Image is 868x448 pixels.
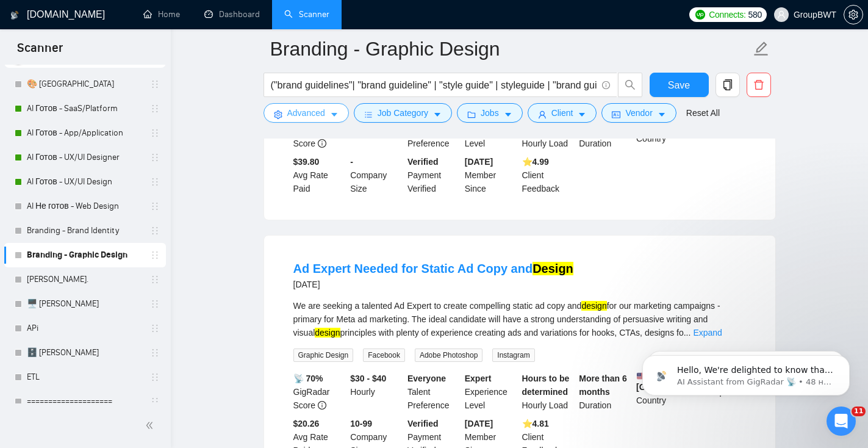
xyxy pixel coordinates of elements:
[363,349,405,362] span: Facebook
[150,153,160,162] span: holder
[709,8,745,21] span: Connects:
[520,155,577,195] div: Client Feedback
[287,106,325,120] span: Advanced
[618,73,642,97] button: search
[27,170,143,194] a: AI Готов - UX/UI Design
[27,121,143,145] a: AI Готов - App/Application
[407,419,439,428] b: Verified
[318,401,326,410] span: info-circle
[150,104,160,114] span: holder
[350,157,353,167] b: -
[533,262,573,275] mark: Design
[716,73,740,97] button: copy
[24,107,220,149] p: Чем мы можем помочь?
[13,182,231,228] div: Profile image for DimaБудь ласка 🙌 Перерпошуємо за очікування 🙏 ​ Основні деталі мали би всі підт...
[150,128,160,138] span: holder
[27,243,143,267] a: Branding - Graphic Design
[407,374,446,383] b: Everyone
[844,10,863,20] a: setting
[364,110,373,119] span: bars
[7,39,73,65] span: Scanner
[492,349,534,362] span: Instagram
[462,372,520,412] div: Experience Level
[293,157,320,167] b: $39.80
[150,348,160,358] span: holder
[84,366,99,375] span: Чат
[293,277,573,292] div: [DATE]
[54,205,125,218] div: [PERSON_NAME]
[25,245,204,258] div: Отправить сообщение
[695,10,705,20] img: upwork-logo.png
[27,316,143,341] a: APi
[27,219,143,243] a: Branding - Brand Identity
[415,349,482,362] span: Adobe Photoshop
[405,155,462,195] div: Payment Verified
[465,157,493,167] b: [DATE]
[150,323,160,333] span: holder
[318,139,326,148] span: info-circle
[612,110,620,119] span: idcard
[467,110,476,119] span: folder
[150,299,160,309] span: holder
[686,106,720,120] a: Reset All
[293,349,354,362] span: Graphic Design
[462,155,520,195] div: Member Since
[581,301,606,311] mark: design
[504,110,512,119] span: caret-down
[777,10,786,19] span: user
[601,103,676,123] button: idcardVendorcaret-down
[576,372,634,412] div: Duration
[25,258,204,283] div: Обычно мы отвечаем в течение менее минуты
[293,299,746,339] div: We are seeking a talented Ad Expert to create compelling static ad copy and for our marketing cam...
[405,372,462,412] div: Talent Preference
[150,177,160,187] span: holder
[25,311,111,324] span: Поиск по статьям
[753,41,769,57] span: edit
[538,110,547,119] span: user
[350,419,372,428] b: 10-99
[264,103,349,123] button: settingAdvancedcaret-down
[747,79,770,90] span: delete
[204,9,260,20] a: dashboardDashboard
[284,9,329,20] a: searchScanner
[619,79,642,90] span: search
[127,205,175,218] div: • 7 ч назад
[291,372,348,412] div: GigRadar Score
[693,328,722,338] a: Expand
[684,328,691,338] span: ...
[150,397,160,406] span: holder
[668,78,690,93] span: Save
[27,72,143,96] a: 🎨 [GEOGRAPHIC_DATA]
[624,330,868,415] iframe: Intercom notifications сообщение
[579,374,627,397] b: More than 6 months
[61,336,122,385] button: Чат
[348,155,405,195] div: Company Size
[150,226,160,236] span: holder
[27,194,143,219] a: AI Не готов - Web Design
[27,96,143,121] a: AI Готов - SaaS/Platform
[131,20,155,44] img: Profile image for Viktor
[354,103,452,123] button: barsJob Categorycaret-down
[150,79,160,89] span: holder
[210,20,232,42] div: Закрыть
[522,157,549,167] b: ⭐️ 4.99
[522,419,549,428] b: ⭐️ 4.81
[852,406,866,416] span: 11
[520,372,577,412] div: Hourly Load
[465,374,492,383] b: Expert
[522,374,570,397] b: Hours to be determined
[154,20,178,44] img: Profile image for Nazar
[10,366,51,375] span: Главная
[134,366,171,375] span: Помощь
[143,9,180,20] a: homeHome
[27,145,143,170] a: AI Готов - UX/UI Designer
[330,110,339,119] span: caret-down
[270,34,751,64] input: Scanner name...
[291,155,348,195] div: Avg Rate Paid
[27,389,143,414] a: ====================
[27,341,143,365] a: 🗄️ [PERSON_NAME]
[271,78,597,93] input: Search Freelance Jobs...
